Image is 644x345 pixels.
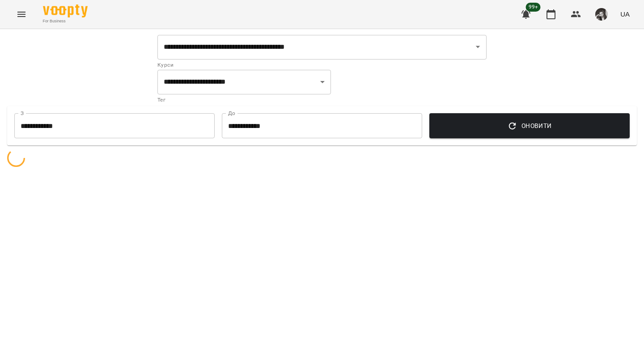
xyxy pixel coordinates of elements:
img: 0dd478c4912f2f2e7b05d6c829fd2aac.png [595,8,608,21]
button: UA [617,6,633,22]
span: 99+ [526,3,541,12]
span: Оновити [436,120,623,131]
span: UA [620,9,630,19]
button: Menu [11,4,32,25]
p: Тег [157,96,331,105]
p: Курси [157,61,487,70]
img: Voopty Logo [43,4,88,17]
button: Оновити [429,113,630,138]
span: For Business [43,18,88,24]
